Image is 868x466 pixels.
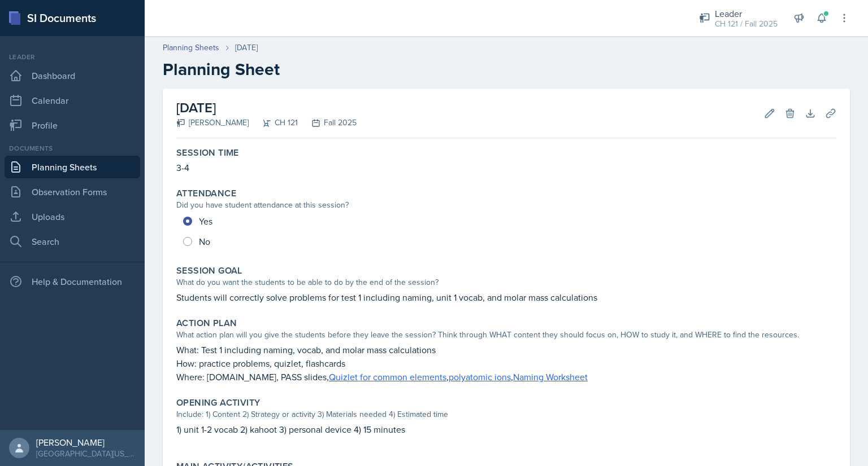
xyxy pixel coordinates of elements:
div: Leader [715,7,778,20]
a: Naming Worksheet [513,371,588,383]
div: What do you want the students to be able to do by the end of the session? [176,276,836,288]
h2: [DATE] [176,98,357,118]
div: [PERSON_NAME] [36,437,136,448]
a: polyatomic ions [449,371,511,383]
div: [DATE] [235,42,258,54]
a: Planning Sheets [163,42,219,54]
a: Calendar [5,89,140,112]
label: Session Time [176,147,239,159]
a: Uploads [5,205,140,228]
p: Where: [DOMAIN_NAME], PASS slides, , , [176,370,836,384]
div: [PERSON_NAME] [176,117,249,129]
label: Attendance [176,188,236,199]
div: CH 121 / Fall 2025 [715,18,778,30]
div: Leader [5,52,140,62]
a: Quizlet for common elements [329,371,446,383]
a: Planning Sheets [5,156,140,178]
p: Students will correctly solve problems for test 1 including naming, unit 1 vocab, and molar mass ... [176,291,836,304]
label: Action Plan [176,318,237,329]
p: What: Test 1 including naming, vocab, and molar mass calculations [176,343,836,357]
p: 3-4 [176,161,836,174]
label: Opening Activity [176,397,260,408]
p: 1) unit 1-2 vocab 2) kahoot 3) personal device 4) 15 minutes [176,423,836,436]
div: Documents [5,143,140,153]
div: Include: 1) Content 2) Strategy or activity 3) Materials needed 4) Estimated time [176,408,836,420]
a: Search [5,230,140,253]
p: How: practice problems, quizlet, flashcards [176,357,836,370]
div: [GEOGRAPHIC_DATA][US_STATE] in [GEOGRAPHIC_DATA] [36,448,136,459]
label: Session Goal [176,265,242,276]
div: Did you have student attendance at this session? [176,199,836,211]
a: Observation Forms [5,181,140,203]
h2: Planning Sheet [163,59,850,80]
div: CH 121 [249,117,298,129]
a: Dashboard [5,64,140,87]
div: Fall 2025 [298,117,357,129]
a: Profile [5,114,140,137]
div: What action plan will you give the students before they leave the session? Think through WHAT con... [176,329,836,341]
div: Help & Documentation [5,270,140,293]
